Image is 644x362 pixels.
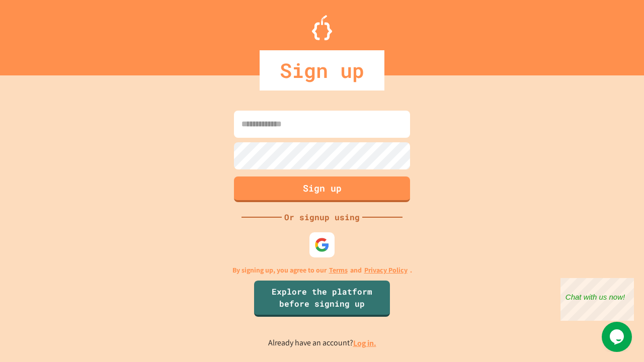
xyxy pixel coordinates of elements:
[254,281,390,317] a: Explore the platform before signing up
[282,211,362,223] div: Or signup using
[364,265,408,276] a: Privacy Policy
[232,265,412,276] p: By signing up, you agree to our and .
[312,15,332,40] img: Logo.svg
[234,176,410,202] button: Sign up
[602,322,634,352] iframe: chat widget
[560,278,634,321] iframe: chat widget
[268,337,376,349] p: Already have an account?
[260,50,384,90] div: Sign up
[314,237,330,252] img: google-icon.svg
[329,265,348,276] a: Terms
[353,338,376,348] a: Log in.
